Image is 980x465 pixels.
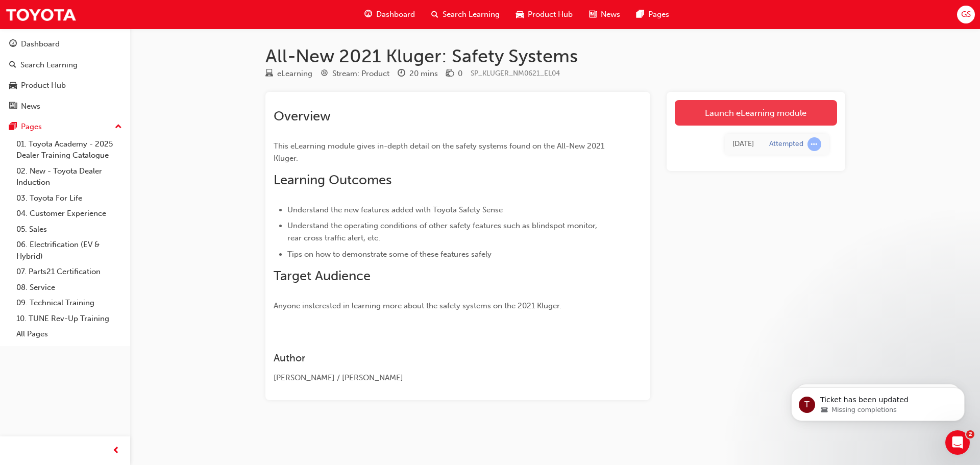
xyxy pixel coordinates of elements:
span: news-icon [9,102,17,111]
a: 10. TUNE Rev-Up Training [12,311,126,327]
div: 0 [458,68,462,80]
span: guage-icon [9,40,17,49]
a: 07. Parts21 Certification [12,264,126,280]
a: Launch eLearning module [675,100,837,126]
span: news-icon [589,8,597,21]
img: Trak [5,3,77,26]
div: [PERSON_NAME] / [PERSON_NAME] [274,372,605,384]
span: search-icon [9,61,16,70]
a: Product Hub [4,76,126,95]
span: money-icon [446,69,454,79]
a: guage-iconDashboard [356,4,423,25]
a: Dashboard [4,35,126,54]
button: GS [957,6,975,23]
span: GS [961,9,971,20]
div: Stream: Product [332,68,389,80]
div: Duration [398,67,438,80]
span: Target Audience [274,268,371,284]
a: All Pages [12,326,126,342]
div: News [21,101,40,112]
iframe: Intercom notifications message [776,366,980,437]
button: Pages [4,117,126,136]
span: Search Learning [443,9,500,20]
div: Attempted [769,139,803,149]
div: Dashboard [21,38,60,50]
span: learningResourceType_ELEARNING-icon [265,69,273,79]
span: car-icon [516,8,524,21]
a: 03. Toyota For Life [12,190,126,206]
a: pages-iconPages [628,4,677,25]
h1: All-New 2021 Kluger: Safety Systems [265,45,845,67]
a: Search Learning [4,56,126,75]
span: Tips on how to demonstrate some of these features safely [287,250,492,259]
span: pages-icon [9,123,17,132]
a: 02. New - Toyota Dealer Induction [12,163,126,190]
span: News [601,9,620,20]
span: Pages [648,9,669,20]
span: clock-icon [398,69,405,79]
span: Overview [274,108,331,124]
div: Pages [21,121,42,133]
span: car-icon [9,81,17,90]
a: car-iconProduct Hub [508,4,581,25]
span: Product Hub [528,9,573,20]
a: 04. Customer Experience [12,206,126,222]
div: eLearning [277,68,312,80]
span: guage-icon [364,8,372,21]
a: 08. Service [12,280,126,296]
span: search-icon [431,8,438,21]
a: 05. Sales [12,222,126,237]
span: learningRecordVerb_ATTEMPT-icon [807,137,821,151]
span: Understand the new features added with Toyota Safety Sense [287,205,503,214]
div: Type [265,67,312,80]
div: Stream [321,67,389,80]
span: prev-icon [112,445,120,457]
div: Price [446,67,462,80]
a: 06. Electrification (EV & Hybrid) [12,237,126,264]
div: 20 mins [409,68,438,80]
span: pages-icon [636,8,644,21]
span: Anyone insterested in learning more about the safety systems on the 2021 Kluger. [274,301,561,310]
span: Learning resource code [471,69,560,78]
span: 2 [966,430,974,438]
span: Learning Outcomes [274,172,391,188]
span: target-icon [321,69,328,79]
a: 01. Toyota Academy - 2025 Dealer Training Catalogue [12,136,126,163]
h3: Author [274,352,605,364]
span: This eLearning module gives in-depth detail on the safety systems found on the All-New 2021 Kluger. [274,141,606,163]
iframe: Intercom live chat [945,430,970,455]
button: DashboardSearch LearningProduct HubNews [4,33,126,117]
a: News [4,97,126,116]
a: search-iconSearch Learning [423,4,508,25]
span: up-icon [115,120,122,134]
div: Fri Jul 25 2025 16:01:43 GMT+0930 (Australian Central Standard Time) [732,138,754,150]
div: Product Hub [21,80,66,91]
a: news-iconNews [581,4,628,25]
span: Understand the operating conditions of other safety features such as blindspot monitor, rear cros... [287,221,599,242]
a: 09. Technical Training [12,295,126,311]
span: Dashboard [376,9,415,20]
div: Search Learning [20,59,78,71]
